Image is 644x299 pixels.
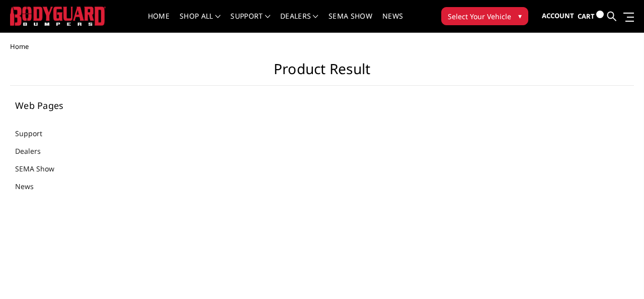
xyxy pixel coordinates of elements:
[280,13,318,32] a: Dealers
[448,11,511,22] span: Select Your Vehicle
[578,12,595,21] span: Cart
[15,101,124,110] h5: Web Pages
[329,13,372,32] a: SEMA Show
[441,7,528,25] button: Select Your Vehicle
[15,163,67,174] a: SEMA Show
[518,11,522,21] span: ▾
[382,13,403,32] a: News
[10,42,29,51] span: Home
[10,61,634,86] h1: Product Result
[542,11,574,20] span: Account
[180,13,220,32] a: shop all
[578,3,604,30] a: Cart
[542,3,574,30] a: Account
[148,13,170,32] a: Home
[15,128,55,139] a: Support
[15,146,53,156] a: Dealers
[10,7,106,25] img: BODYGUARD BUMPERS
[15,181,46,192] a: News
[230,13,270,32] a: Support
